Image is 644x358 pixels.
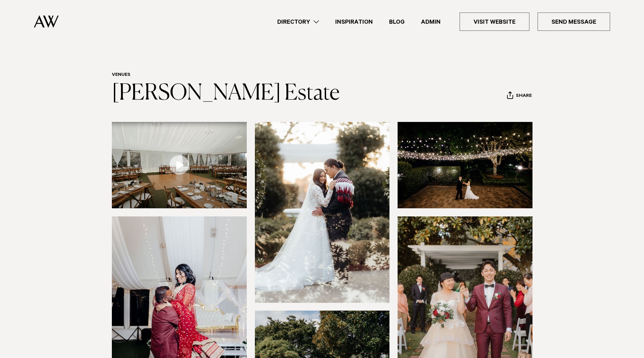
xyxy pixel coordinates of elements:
[327,17,381,26] a: Inspiration
[112,72,130,78] a: Venues
[507,91,532,101] button: Share
[112,83,340,104] a: [PERSON_NAME] Estate
[34,15,59,28] img: Auckland Weddings Logo
[398,122,532,208] img: First dance under the stars at Allely Estate
[516,93,532,100] span: Share
[413,17,449,26] a: Admin
[538,13,610,31] a: Send Message
[460,13,529,31] a: Visit Website
[381,17,413,26] a: Blog
[269,17,327,26] a: Directory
